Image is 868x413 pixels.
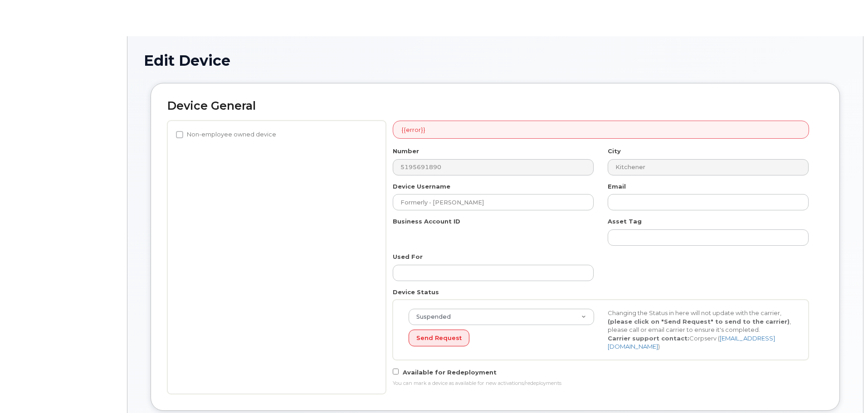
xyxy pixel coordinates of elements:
[393,217,460,226] label: Business Account ID
[608,318,790,325] strong: (please click on "Send Request" to send to the carrier)
[601,309,800,351] div: Changing the Status in here will not update with the carrier, , please call or email carrier to e...
[393,380,809,387] div: You can mark a device as available for new activations/redeployments
[167,100,823,112] h2: Device General
[608,217,642,226] label: Asset Tag
[393,288,439,296] label: Device Status
[608,182,626,191] label: Email
[393,121,809,139] div: {{error}}
[409,330,469,346] button: Send Request
[393,182,450,191] label: Device Username
[144,53,847,68] h1: Edit Device
[608,147,621,155] label: City
[608,335,775,350] a: [EMAIL_ADDRESS][DOMAIN_NAME]
[393,253,423,261] label: Used For
[393,369,399,374] input: Available for Redeployment
[176,129,276,140] label: Non-employee owned device
[403,369,497,376] span: Available for Redeployment
[176,131,183,138] input: Non-employee owned device
[608,335,689,342] strong: Carrier support contact:
[393,147,419,155] label: Number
